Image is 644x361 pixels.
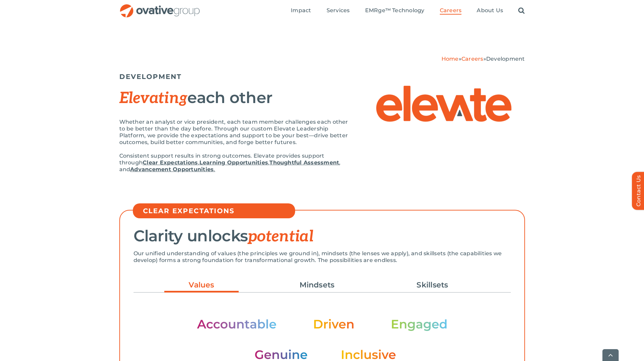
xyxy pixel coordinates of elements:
a: About Us [477,7,503,15]
a: Thoughtful Assessment [269,159,339,166]
a: Values [164,279,239,294]
a: Careers [440,7,462,15]
img: Elevate – Elevate Logo [376,86,511,122]
a: Skillsets [395,279,470,291]
a: EMRge™ Technology [365,7,425,15]
h2: Clarity unlocks [134,227,511,245]
span: Impact [291,7,311,14]
span: potential [248,227,313,246]
a: Clear Expectations [143,159,198,166]
span: Services [327,7,350,14]
p: Consistent support results in strong outcomes. Elevate provides support through [119,153,349,173]
p: Whether an analyst or vice president, each team member challenges each other to be better than th... [119,119,349,146]
span: Development [486,56,525,62]
h2: each other [119,89,349,107]
h5: CLEAR EXPECTATIONS [143,207,292,215]
span: , [198,159,199,166]
a: Learning Opportunities [199,159,268,166]
a: Careers [461,56,483,62]
span: » » [442,56,525,62]
span: Careers [440,7,462,14]
span: , [268,159,269,166]
span: , and [119,159,341,173]
span: EMRge™ Technology [365,7,425,14]
strong: Advancement Opportunities [130,166,214,173]
span: Elevating [119,89,188,108]
a: Mindsets [280,279,354,291]
span: About Us [477,7,503,14]
a: OG_Full_horizontal_RGB [119,3,200,10]
p: Our unified understanding of values (the principles we ground in), mindsets (the lenses we apply)... [134,250,511,264]
a: Search [518,7,525,15]
a: Home [442,56,459,62]
h5: DEVELOPMENT [119,73,525,81]
a: Services [327,7,350,15]
ul: Post Filters [134,276,511,294]
a: Impact [291,7,311,15]
a: Advancement Opportunities. [130,166,215,173]
img: Stats [197,318,448,361]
